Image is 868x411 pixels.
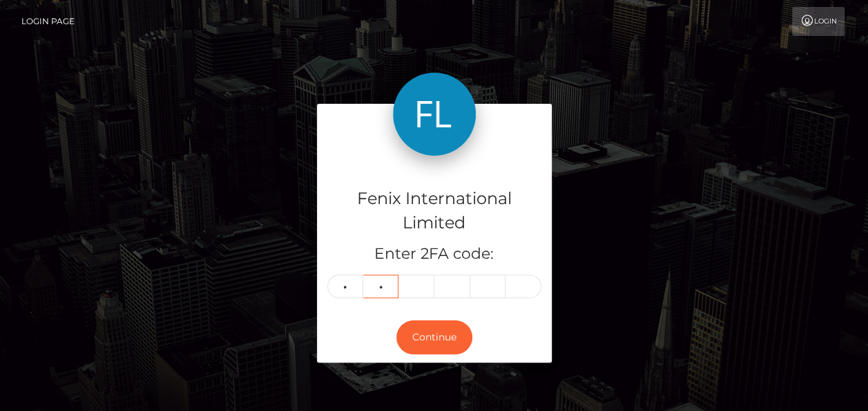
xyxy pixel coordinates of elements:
button: Continue [396,320,472,354]
a: Login [792,7,845,36]
a: Login Page [21,7,75,36]
h5: Enter 2FA code: [327,244,541,265]
img: Fenix International Limited [393,73,476,156]
h4: Fenix International Limited [327,187,541,235]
